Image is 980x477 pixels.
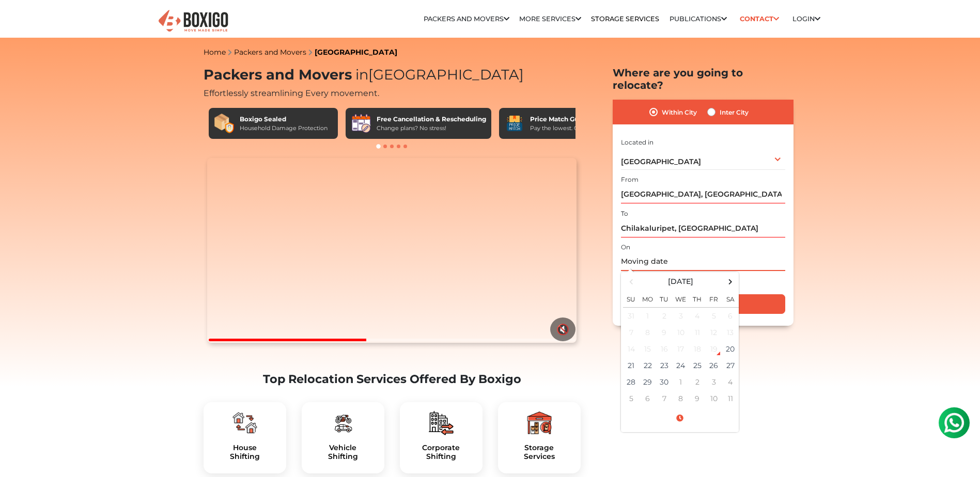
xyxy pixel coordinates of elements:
h1: Packers and Movers [204,67,581,84]
video: Your browser does not support the video tag. [207,158,577,343]
div: Free Cancellation & Rescheduling [377,115,486,124]
th: Sa [722,289,739,308]
img: Boxigo [157,9,229,34]
label: On [621,243,630,252]
a: Packers and Movers [424,15,509,23]
th: We [673,289,689,308]
img: Price Match Guarantee [504,113,525,134]
h2: Where are you going to relocate? [613,67,794,91]
label: Located in [621,138,654,147]
img: whatsapp-icon.svg [10,10,31,31]
a: StorageServices [506,443,572,461]
input: Select Building or Nearest Landmark [621,219,785,237]
img: Free Cancellation & Rescheduling [351,113,371,134]
th: Su [623,289,640,308]
a: Contact [737,11,783,27]
div: Boxigo Sealed [240,115,328,124]
th: Select Month [640,274,722,289]
div: Change plans? No stress! [377,124,486,133]
a: [GEOGRAPHIC_DATA] [315,47,397,57]
h5: Storage Services [506,443,572,461]
img: Boxigo Sealed [214,113,235,134]
div: Pay the lowest. Guaranteed! [530,124,609,133]
h2: Top Relocation Services Offered By Boxigo [204,372,581,386]
a: More services [519,15,581,23]
h5: Vehicle Shifting [310,443,376,461]
th: Fr [706,289,722,308]
a: Login [792,15,820,23]
a: CorporateShifting [408,443,474,461]
a: HouseShifting [212,443,278,461]
div: 19 [706,341,722,357]
input: Moving date [621,253,785,271]
span: in [355,66,368,83]
input: Select Building or Nearest Landmark [621,185,785,203]
label: Within City [662,106,697,118]
label: From [621,175,639,184]
img: boxigo_packers_and_movers_plan [232,410,257,435]
img: boxigo_packers_and_movers_plan [527,410,552,435]
a: Packers and Movers [234,47,306,57]
span: Next Month [723,275,737,289]
img: boxigo_packers_and_movers_plan [331,410,355,435]
button: 🔇 [550,317,575,341]
span: [GEOGRAPHIC_DATA] [621,157,701,166]
div: Price Match Guarantee [530,115,609,124]
div: Household Damage Protection [240,124,328,133]
h5: Corporate Shifting [408,443,474,461]
a: Publications [670,15,727,23]
th: Th [689,289,706,308]
h5: House Shifting [212,443,278,461]
span: [GEOGRAPHIC_DATA] [352,66,524,83]
label: To [621,209,628,218]
a: Select Time [623,414,737,423]
a: VehicleShifting [310,443,376,461]
th: Mo [640,289,656,308]
label: Inter City [720,106,749,118]
a: Home [204,47,226,57]
img: boxigo_packers_and_movers_plan [429,410,454,435]
span: Previous Month [624,275,638,289]
a: Storage Services [591,15,659,23]
span: Effortlessly streamlining Every movement. [204,88,379,98]
th: Tu [656,289,673,308]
